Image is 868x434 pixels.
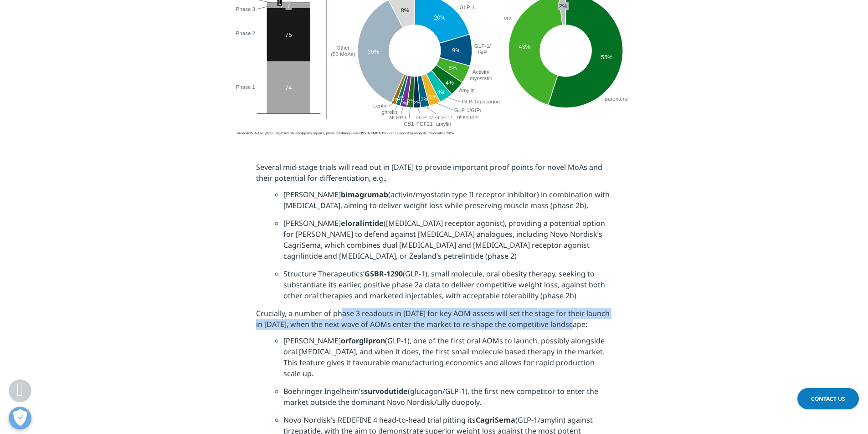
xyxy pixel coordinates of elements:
[283,335,612,386] li: [PERSON_NAME] (GLP-1), one of the first oral AOMs to launch, possibly alongside oral [MEDICAL_DAT...
[341,336,385,346] strong: orforglipron
[364,386,408,396] strong: survodutide
[811,395,845,403] span: Contact Us
[341,189,388,199] strong: bimagrumab
[283,268,612,308] li: Structure Therapeutics’ (GLP-1), small molecule, oral obesity therapy, seeking to substantiate it...
[283,218,612,268] li: [PERSON_NAME] ([MEDICAL_DATA] receptor agonist), providing a potential option for [PERSON_NAME] t...
[476,415,515,425] strong: CagriSema
[256,308,612,335] p: Crucially, a number of phase 3 readouts in [DATE] for key AOM assets will set the stage for their...
[256,162,612,189] p: Several mid-stage trials will read out in [DATE] to provide important proof points for novel MoAs...
[341,218,384,228] strong: eloralintide
[283,189,612,218] li: [PERSON_NAME] (activin/myostatin type II receptor inhibitor) in combination with [MEDICAL_DATA], ...
[365,269,403,279] strong: GSBR-1290
[9,407,31,429] button: Open Preferences
[283,386,612,414] li: Boehringer Ingelheim’s (glucagon/GLP-1), the first new competitor to enter the market outside the...
[797,388,859,409] a: Contact Us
